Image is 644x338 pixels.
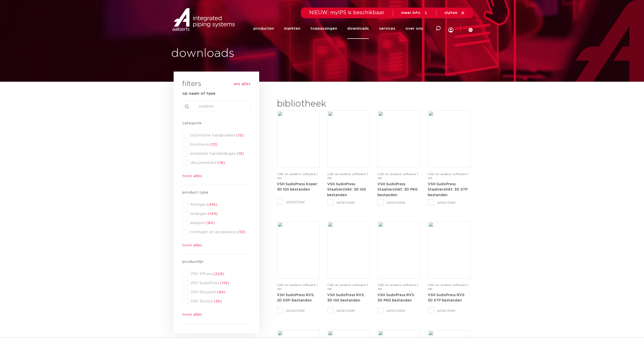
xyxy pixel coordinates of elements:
a: meer info [401,11,428,15]
img: Download-Placeholder-1.png [278,223,318,277]
label: selecteer [428,199,470,206]
a: producten [253,18,274,39]
span: CAD en andere software | zip [428,283,468,290]
label: selecteer [327,199,370,206]
a: VSH SudoPress RVS: 2D DXF-bestanden [277,293,315,302]
label: selecteer [428,308,470,314]
span: CAD en andere software | zip [327,173,368,179]
strong: VSH SudoPress Staalverzinkt: 3D IGS bestanden [327,182,366,197]
a: services [379,18,395,39]
a: VSH SudoPress Staalverzinkt: 3D STP bestanden [428,182,468,197]
img: Download-Placeholder-1.png [379,223,419,277]
label: selecteer [327,308,370,314]
a: VSH SudoPress RVS: 3D STP bestanden [428,293,465,302]
span: sluiten [444,11,457,15]
strong: op naam of type [182,92,216,95]
img: Download-Placeholder-1.png [429,112,469,166]
span: meer info [401,11,420,15]
span: NIEUW: myIPS is beschikbaar [309,10,385,15]
a: VSH SudoPress RVS: 3D PKG bestanden [377,293,415,302]
span: CAD en andere software | zip [428,173,468,179]
a: VSH SudoPress Staalverzinkt: 3D PKG bestanden [377,182,418,197]
span: CAD en andere software | zip [277,173,318,179]
span: CAD en andere software | zip [327,283,368,290]
a: markten [284,18,300,39]
h2: bibliotheek [277,98,367,110]
strong: VSH SudoPress Staalverzinkt: 3D STP bestanden [428,182,468,197]
a: VSH SudoPress Staalverzinkt: 3D IGS bestanden [327,182,366,197]
label: selecteer [277,308,320,314]
span: CAD en andere software | zip [377,283,418,290]
img: Download-Placeholder-1.png [278,112,318,166]
label: selecteer [277,199,320,205]
a: toepassingen [310,18,337,39]
a: VSH SudoPress RVS: 3D IGS bestanden [327,293,365,302]
img: Download-Placeholder-1.png [328,223,369,277]
strong: VSH SudoPress Koper: 3D IGS bestanden [277,182,318,192]
span: CAD en andere software | zip [377,173,418,179]
img: Download-Placeholder-1.png [379,112,419,166]
h1: downloads [171,45,320,62]
nav: Menu [253,18,423,39]
label: selecteer [377,199,420,206]
a: sluiten [444,11,465,15]
h3: filters [182,78,201,90]
img: Download-Placeholder-1.png [328,112,369,166]
a: VSH SudoPress Koper: 3D IGS bestanden [277,182,318,192]
span: CAD en andere software | zip [277,283,318,290]
div: my IPS [448,17,453,40]
img: Download-Placeholder-1.png [429,223,469,277]
a: over ons [405,18,423,39]
label: selecteer [377,308,420,314]
a: downloads [347,18,369,39]
strong: VSH SudoPress Staalverzinkt: 3D PKG bestanden [377,182,418,197]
